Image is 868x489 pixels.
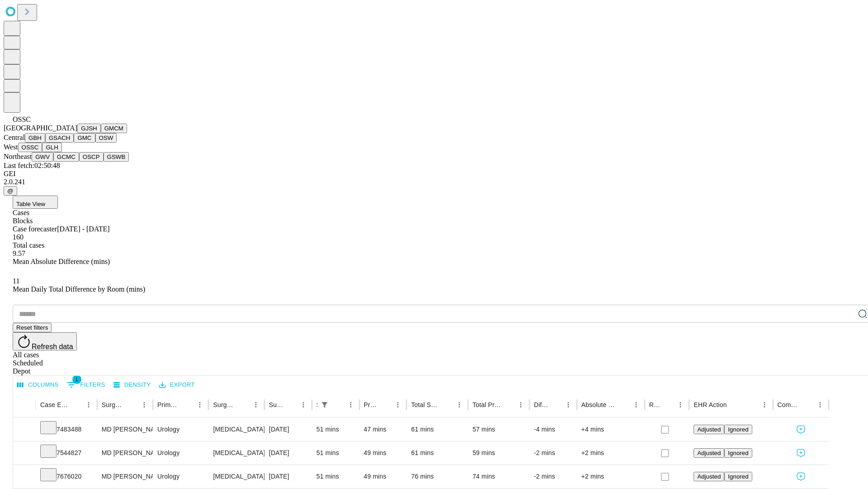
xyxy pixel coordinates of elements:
button: Refresh data [13,332,77,350]
div: MD [PERSON_NAME] Md [102,465,148,488]
button: Menu [562,398,575,411]
div: 7544827 [40,441,93,465]
button: Sort [549,398,562,411]
button: Sort [332,398,344,411]
span: Adjusted [697,473,721,480]
div: +2 mins [581,441,640,465]
button: Adjusted [693,425,724,434]
span: Ignored [728,426,748,433]
button: Menu [630,398,642,411]
button: Sort [502,398,514,411]
button: Sort [728,398,741,411]
div: 49 mins [364,441,402,465]
div: 57 mins [472,418,525,441]
button: Export [157,378,197,392]
div: [MEDICAL_DATA] EXTRACORPOREAL SHOCK WAVE [213,418,259,441]
button: Show filters [65,378,108,392]
div: 49 mins [364,465,402,488]
button: Expand [18,422,31,438]
div: [DATE] [269,465,307,488]
button: Sort [661,398,674,411]
button: GMCM [101,124,127,133]
div: Urology [157,418,204,441]
button: Density [111,378,153,392]
div: [MEDICAL_DATA] EXTRACORPOREAL SHOCK WAVE [213,465,259,488]
div: EHR Action [693,401,726,408]
div: 59 mins [472,441,525,465]
button: Sort [617,398,630,411]
button: GSACH [45,133,74,143]
button: GSWB [104,152,129,162]
div: 47 mins [364,418,402,441]
span: Northeast [4,153,32,160]
div: GEI [4,170,864,178]
div: Comments [778,401,800,408]
div: Resolved in EHR [649,401,661,408]
button: Menu [250,398,262,411]
div: Absolute Difference [581,401,616,408]
button: GLH [42,143,61,152]
button: Adjusted [693,448,724,458]
button: Menu [514,398,527,411]
span: 160 [13,233,24,241]
div: Urology [157,465,204,488]
span: Ignored [728,473,748,480]
span: Case forecaster [13,225,57,233]
button: Sort [125,398,138,411]
div: +2 mins [581,465,640,488]
button: Sort [801,398,814,411]
button: Sort [284,398,297,411]
button: Ignored [724,425,752,434]
span: [DATE] - [DATE] [57,225,109,233]
div: Primary Service [157,401,180,408]
div: -2 mins [534,465,572,488]
button: OSCP [79,152,104,162]
span: @ [7,187,14,194]
div: 51 mins [316,465,355,488]
button: Sort [440,398,453,411]
button: Show filters [318,398,331,411]
span: Mean Absolute Difference (mins) [13,258,110,265]
button: GJSH [77,124,101,133]
button: Adjusted [693,472,724,481]
span: Table View [16,201,45,207]
div: Total Scheduled Duration [411,401,439,408]
button: Menu [297,398,310,411]
span: Ignored [728,450,748,456]
button: Sort [181,398,193,411]
button: Ignored [724,448,752,458]
div: [DATE] [269,441,307,465]
button: @ [4,186,17,196]
div: Scheduled In Room Duration [316,401,317,408]
div: 51 mins [316,441,355,465]
button: GCMC [53,152,79,162]
div: MD [PERSON_NAME] Md [102,418,148,441]
button: Menu [392,398,404,411]
button: Expand [18,469,31,485]
button: Menu [758,398,771,411]
button: OSSC [18,143,42,152]
div: Total Predicted Duration [472,401,501,408]
div: +4 mins [581,418,640,441]
div: Case Epic Id [40,401,69,408]
div: 7676020 [40,465,93,488]
button: Menu [814,398,826,411]
span: Total cases [13,241,44,249]
span: Adjusted [697,450,721,456]
button: Ignored [724,472,752,481]
span: Central [4,134,25,141]
div: 61 mins [411,441,463,465]
button: GBH [25,133,45,143]
button: Menu [453,398,466,411]
button: Sort [70,398,82,411]
div: -2 mins [534,441,572,465]
button: Sort [379,398,392,411]
button: Table View [13,196,58,209]
span: Reset filters [16,324,48,331]
button: Sort [237,398,250,411]
button: Menu [674,398,687,411]
div: [MEDICAL_DATA] EXTRACORPOREAL SHOCK WAVE [213,441,259,465]
button: Select columns [15,378,61,392]
div: 76 mins [411,465,463,488]
div: Urology [157,441,204,465]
